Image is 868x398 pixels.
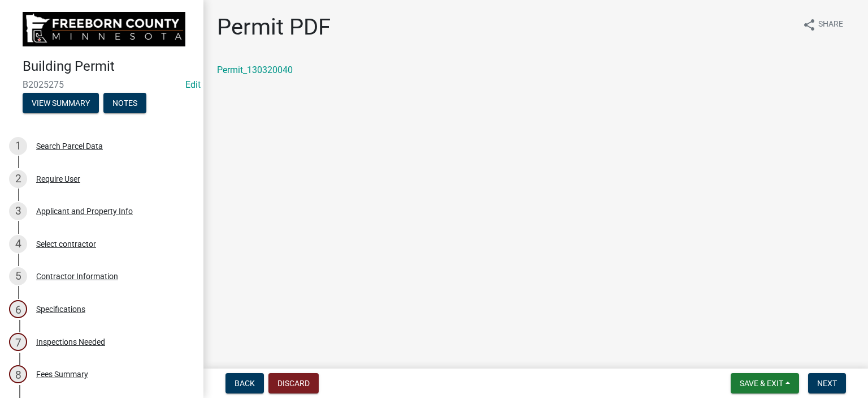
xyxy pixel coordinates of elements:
div: Contractor Information [36,272,118,280]
span: Back [235,379,255,388]
wm-modal-confirm: Summary [23,99,99,108]
span: Next [817,379,837,388]
div: 7 [9,333,27,351]
div: 5 [9,267,27,285]
img: Freeborn County, Minnesota [23,12,185,46]
button: Save & Exit [731,373,799,393]
button: Notes [103,93,146,113]
div: Select contractor [36,240,96,248]
h1: Permit PDF [217,14,331,41]
button: View Summary [23,93,99,113]
a: Edit [185,79,201,90]
h4: Building Permit [23,58,194,75]
button: Discard [268,373,319,393]
button: shareShare [793,14,852,36]
div: 3 [9,202,27,220]
div: 1 [9,137,27,155]
div: Search Parcel Data [36,142,103,150]
button: Back [225,373,264,393]
div: Fees Summary [36,370,88,378]
button: Next [808,373,846,393]
div: Require User [36,175,80,183]
wm-modal-confirm: Notes [103,99,146,108]
div: 8 [9,365,27,383]
i: share [802,18,816,32]
div: 4 [9,235,27,253]
div: Applicant and Property Info [36,207,133,215]
span: Share [818,18,843,32]
span: Save & Exit [740,379,783,388]
div: 2 [9,170,27,188]
wm-modal-confirm: Edit Application Number [185,79,201,90]
div: Specifications [36,305,85,313]
a: Permit_130320040 [217,65,293,75]
span: B2025275 [23,79,181,90]
div: 6 [9,300,27,318]
div: Inspections Needed [36,338,105,346]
